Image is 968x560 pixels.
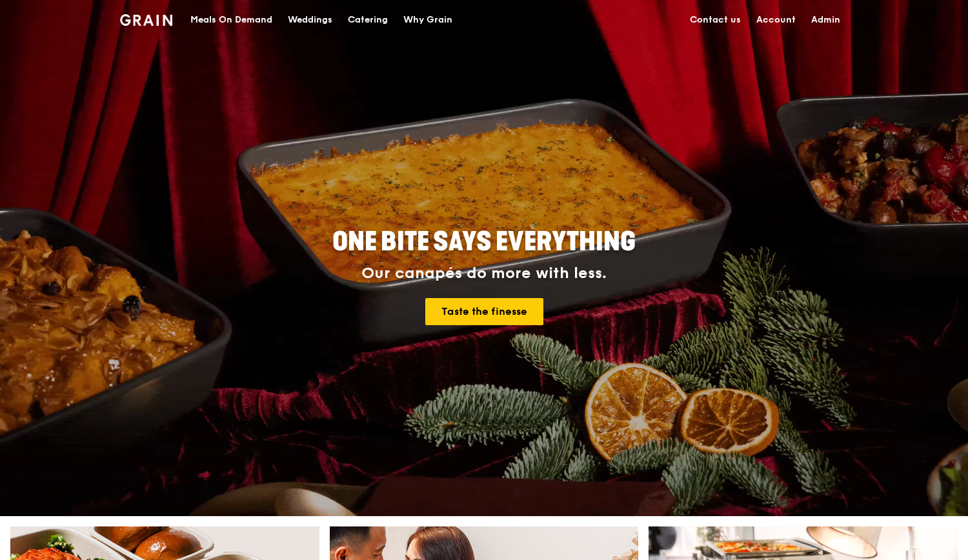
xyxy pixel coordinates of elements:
[280,1,340,39] a: Weddings
[749,1,803,39] a: Account
[403,1,452,39] div: Why Grain
[348,1,388,39] div: Catering
[288,1,332,39] div: Weddings
[340,1,396,39] a: Catering
[396,1,460,39] a: Why Grain
[120,14,172,26] img: Grain
[332,226,636,257] span: ONE BITE SAYS EVERYTHING
[682,1,749,39] a: Contact us
[803,1,848,39] a: Admin
[190,1,272,39] div: Meals On Demand
[252,265,716,283] div: Our canapés do more with less.
[425,298,543,325] a: Taste the finesse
